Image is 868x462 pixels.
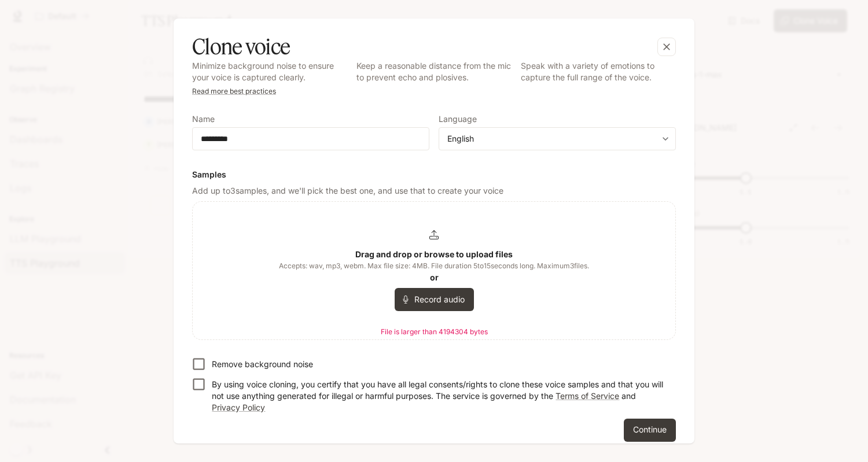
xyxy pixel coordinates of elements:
p: Language [439,115,477,123]
p: Remove background noise [212,358,313,370]
div: English [439,133,675,145]
div: English [447,133,657,145]
button: Continue [624,419,676,442]
p: By using voice cloning, you certify that you have all legal consents/rights to clone these voice ... [212,379,667,413]
a: Privacy Policy [212,402,265,412]
p: Keep a reasonable distance from the mic to prevent echo and plosives. [356,60,512,83]
h6: Samples [192,169,676,180]
button: Record audio [395,288,474,311]
a: Terms of Service [556,391,619,401]
h5: Clone voice [192,32,290,61]
p: Name [192,115,215,123]
b: Drag and drop or browse to upload files [355,249,513,259]
b: or [430,272,439,282]
p: Speak with a variety of emotions to capture the full range of the voice. [521,60,676,83]
a: Read more best practices [192,87,276,95]
span: Accepts: wav, mp3, webm. Max file size: 4MB. File duration 5 to 15 seconds long. Maximum 3 files. [279,260,589,272]
p: File is larger than 4194304 bytes [381,327,488,337]
p: Add up to 3 samples, and we'll pick the best one, and use that to create your voice [192,185,676,197]
p: Minimize background noise to ensure your voice is captured clearly. [192,60,347,83]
